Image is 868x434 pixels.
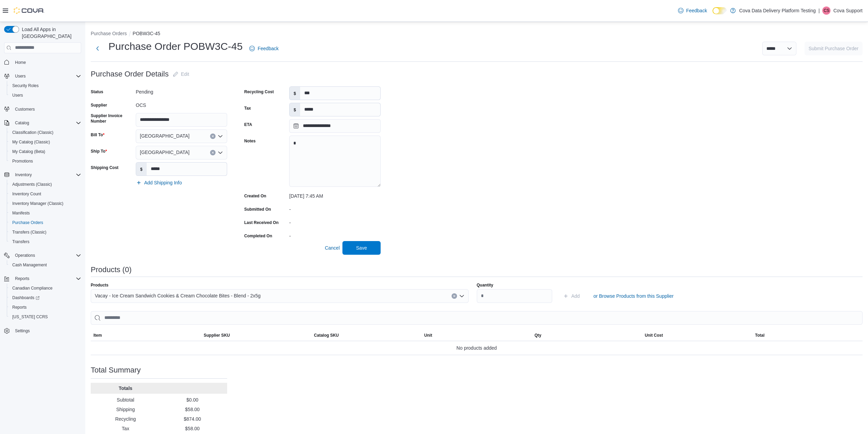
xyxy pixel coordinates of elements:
[289,191,381,199] div: [DATE] 7:45 AM
[136,100,227,108] div: OCS
[12,93,23,98] span: Users
[477,282,494,288] label: Quantity
[10,91,81,99] span: Users
[91,113,133,124] label: Supplier Invoice Number
[181,71,189,78] span: Edit
[10,303,81,311] span: Reports
[93,333,102,338] span: Item
[10,190,81,198] span: Inventory Count
[311,330,422,341] button: Catalog SKU
[1,118,84,128] button: Catalog
[12,139,50,145] span: My Catalog (Classic)
[244,138,255,144] label: Notes
[160,416,224,422] p: $874.00
[1,251,84,260] button: Operations
[244,89,274,95] label: Recycling Cost
[91,42,104,55] button: Next
[91,30,863,38] nav: An example of EuiBreadcrumbs
[140,132,190,140] span: [GEOGRAPHIC_DATA]
[10,284,55,292] a: Canadian Compliance
[15,60,26,65] span: Home
[10,180,81,188] span: Adjustments (Classic)
[10,238,81,246] span: Transfers
[7,180,84,189] button: Adjustments (Classic)
[244,193,266,199] label: Created On
[12,171,81,179] span: Inventory
[824,6,829,15] span: CS
[91,282,108,288] label: Products
[10,128,81,137] span: Classification (Classic)
[1,170,84,180] button: Inventory
[15,107,35,112] span: Customers
[91,70,169,78] h3: Purchase Order Details
[424,333,432,338] span: Unit
[14,7,44,14] img: Cova
[201,330,311,341] button: Supplier SKU
[12,239,29,244] span: Transfers
[1,104,84,114] button: Customers
[218,134,223,139] button: Open list of options
[108,40,242,53] h1: Purchase Order POBW3C-45
[15,253,35,258] span: Operations
[93,425,158,432] p: Tax
[15,172,32,178] span: Inventory
[12,210,30,216] span: Manifests
[7,303,84,312] button: Reports
[290,103,300,116] label: $
[12,275,32,283] button: Reports
[356,244,367,251] span: Save
[10,294,42,302] a: Dashboards
[712,7,727,14] input: Dark Mode
[10,148,48,156] a: My Catalog (Beta)
[12,105,81,113] span: Customers
[645,333,663,338] span: Unit Cost
[12,275,81,283] span: Reports
[10,219,81,227] span: Purchase Orders
[91,165,118,170] label: Shipping Cost
[322,241,342,255] button: Cancel
[314,333,339,338] span: Catalog SKU
[1,57,84,67] button: Home
[452,293,457,299] button: Clear input
[12,72,81,80] span: Users
[7,81,84,90] button: Security Roles
[93,416,158,422] p: Recycling
[10,313,81,321] span: Washington CCRS
[571,293,580,299] span: Add
[532,330,642,341] button: Qty
[160,396,224,403] p: $0.00
[686,7,707,14] span: Feedback
[91,149,107,154] label: Ship To
[12,327,32,335] a: Settings
[7,128,84,137] button: Classification (Classic)
[10,313,50,321] a: [US_STATE] CCRS
[7,147,84,156] button: My Catalog (Beta)
[12,119,81,127] span: Catalog
[12,220,43,225] span: Purchase Orders
[133,176,185,190] button: Add Shipping Info
[1,326,84,336] button: Settings
[10,284,81,292] span: Canadian Compliance
[459,293,465,299] button: Open list of options
[160,406,224,413] p: $58.00
[289,230,381,239] div: -
[7,137,84,147] button: My Catalog (Classic)
[755,333,765,338] span: Total
[10,261,81,269] span: Cash Management
[12,229,46,235] span: Transfers (Classic)
[10,148,81,156] span: My Catalog (Beta)
[675,4,710,17] a: Feedback
[244,220,279,225] label: Last Received On
[12,58,81,67] span: Home
[244,233,272,239] label: Completed On
[12,295,40,300] span: Dashboards
[10,209,32,217] a: Manifests
[642,330,752,341] button: Unit Cost
[218,150,223,155] button: Open list of options
[258,45,278,52] span: Feedback
[822,6,830,15] div: Cova Support
[7,208,84,218] button: Manifests
[12,149,45,154] span: My Catalog (Beta)
[7,189,84,199] button: Inventory Count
